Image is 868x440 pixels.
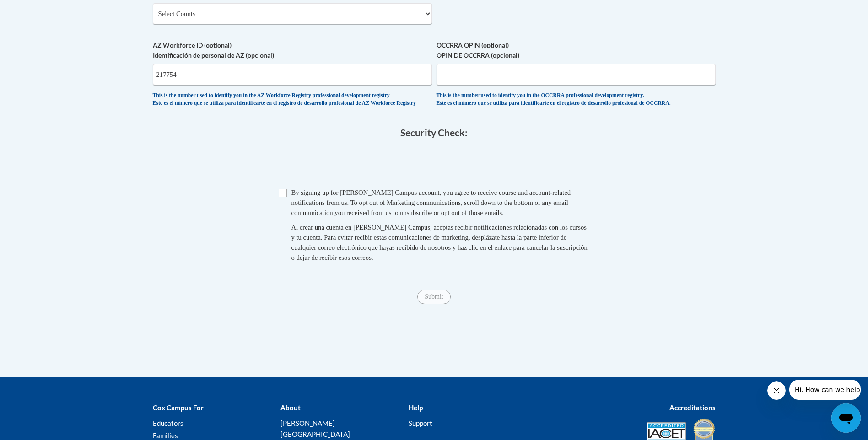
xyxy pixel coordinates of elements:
label: AZ Workforce ID (optional) Identificación de personal de AZ (opcional) [153,40,432,60]
iframe: Message from company [789,380,861,400]
span: Hi. How can we help? [5,6,74,14]
iframe: Close message [767,381,786,400]
a: Support [409,419,432,427]
b: Accreditations [669,403,716,412]
input: Submit [417,290,450,304]
span: Security Check: [400,127,468,138]
div: This is the number used to identify you in the AZ Workforce Registry professional development reg... [153,92,432,107]
b: About [280,403,301,412]
span: By signing up for [PERSON_NAME] Campus account, you agree to receive course and account-related n... [291,189,571,216]
iframe: reCAPTCHA [365,147,504,183]
div: This is the number used to identify you in the OCCRRA professional development registry. Este es ... [437,92,716,107]
a: Families [153,431,178,440]
a: Educators [153,419,183,427]
b: Help [409,403,423,412]
iframe: Button to launch messaging window [831,403,861,433]
b: Cox Campus For [153,403,204,412]
span: Al crear una cuenta en [PERSON_NAME] Campus, aceptas recibir notificaciones relacionadas con los ... [291,224,588,261]
a: [PERSON_NAME][GEOGRAPHIC_DATA] [280,419,350,438]
label: OCCRRA OPIN (optional) OPIN DE OCCRRA (opcional) [437,40,716,60]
